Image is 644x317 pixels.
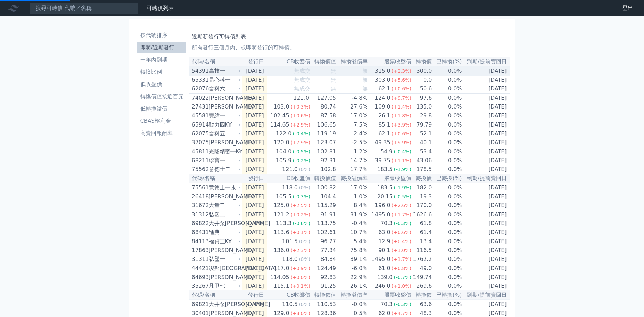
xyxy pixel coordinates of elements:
[192,138,207,147] div: 37075
[370,255,392,263] div: 1495.0
[617,3,639,14] a: 登出
[209,201,239,210] div: 大量二
[462,57,510,66] th: 到期/提前賣回日
[462,192,510,201] td: [DATE]
[432,210,462,219] td: 0.0%
[432,129,462,138] td: 0.0%
[311,264,336,273] td: 124.49
[137,116,186,127] a: CBAS權利金
[331,77,336,83] span: 無
[362,68,368,74] span: 無
[137,30,186,41] a: 按代號排序
[291,203,310,208] span: (+2.5%)
[373,156,392,165] div: 39.75
[412,201,432,210] td: 170.0
[432,219,462,228] td: 0.0%
[392,122,411,128] span: (+3.9%)
[275,148,293,156] div: 104.0
[293,149,310,154] span: (-0.5%)
[432,120,462,130] td: 0.0%
[462,237,510,246] td: [DATE]
[209,255,239,263] div: 弘塑一
[377,130,392,138] div: 62.1
[336,210,368,219] td: 31.9%
[336,237,368,246] td: 5.4%
[192,33,507,41] h1: 近期新發行可轉債列表
[412,264,432,273] td: 49.0
[209,94,239,102] div: [PERSON_NAME]
[137,67,186,78] a: 轉換比例
[412,228,432,237] td: 61.4
[362,77,368,83] span: 無
[394,149,411,154] span: (-0.4%)
[242,129,267,138] td: [DATE]
[336,165,368,174] td: 17.7%
[336,174,368,183] th: 轉換溢價率
[242,174,267,183] th: 發行日
[291,140,310,145] span: (+7.9%)
[362,85,368,92] span: 無
[462,120,510,130] td: [DATE]
[462,219,510,228] td: [DATE]
[462,165,510,174] td: [DATE]
[392,86,411,91] span: (+0.6%)
[432,138,462,147] td: 0.0%
[462,201,510,210] td: [DATE]
[379,219,394,228] div: 70.3
[311,111,336,120] td: 87.58
[275,193,293,201] div: 105.5
[272,264,291,272] div: 117.0
[311,138,336,147] td: 123.07
[373,201,392,210] div: 196.0
[311,174,336,183] th: 轉換價值
[392,212,411,217] span: (+1.7%)
[432,57,462,66] th: 已轉換(%)
[137,44,186,52] li: 即將/近期發行
[269,112,291,120] div: 102.45
[392,95,411,101] span: (+9.7%)
[412,156,432,165] td: 43.06
[209,228,239,236] div: 進典一
[192,112,207,120] div: 45581
[336,255,368,264] td: 39.1%
[137,56,186,64] li: 一年內到期
[137,93,186,101] li: 轉換價值接近百元
[272,211,291,219] div: 121.2
[311,228,336,237] td: 102.61
[293,221,310,226] span: (-0.6%)
[412,57,432,66] th: 轉換價
[311,255,336,264] td: 84.84
[392,104,411,110] span: (+1.4%)
[392,68,411,74] span: (+2.3%)
[412,237,432,246] td: 13.4
[462,183,510,192] td: [DATE]
[432,147,462,156] td: 0.0%
[311,94,336,103] td: 127.05
[291,230,310,235] span: (+0.1%)
[192,211,207,219] div: 31312
[192,121,207,129] div: 65914
[192,76,207,84] div: 65331
[272,228,291,236] div: 113.6
[412,102,432,111] td: 135.0
[137,54,186,65] a: 一年內到期
[209,148,239,156] div: 光隆精密一KY
[462,210,510,219] td: [DATE]
[311,129,336,138] td: 119.19
[209,237,239,246] div: 福貞三KY
[311,210,336,219] td: 91.91
[192,255,207,263] div: 31311
[377,85,392,93] div: 62.1
[242,165,267,174] td: [DATE]
[147,5,174,11] a: 可轉債列表
[209,219,239,228] div: 大井泵[PERSON_NAME]
[299,256,310,262] span: (0%)
[242,147,267,156] td: [DATE]
[432,66,462,76] td: 0.0%
[242,94,267,103] td: [DATE]
[137,129,186,137] li: 高賣回報酬率
[462,84,510,94] td: [DATE]
[376,193,394,201] div: 20.15
[242,219,267,228] td: [DATE]
[394,167,411,172] span: (-1.9%)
